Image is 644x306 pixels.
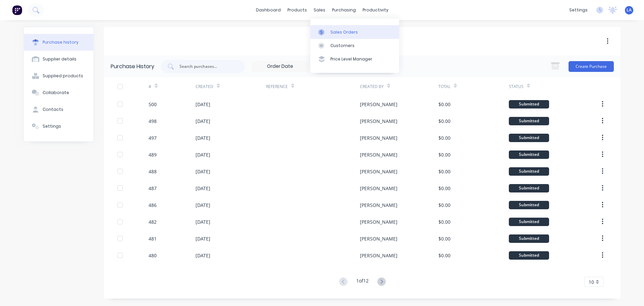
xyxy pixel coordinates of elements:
[149,151,157,158] div: 489
[356,277,369,287] div: 1 of 12
[329,5,359,15] div: purchasing
[24,51,94,68] button: Supplier details
[438,101,450,108] div: $0.00
[24,34,94,51] button: Purchase history
[196,185,210,192] div: [DATE]
[566,5,591,15] div: settings
[149,202,157,209] div: 486
[438,185,450,192] div: $0.00
[149,235,157,242] div: 481
[196,101,210,108] div: [DATE]
[179,63,234,70] input: Search purchases...
[360,218,397,225] div: [PERSON_NAME]
[196,84,213,90] div: Created
[589,278,594,286] span: 10
[360,235,397,242] div: [PERSON_NAME]
[24,84,94,101] button: Collaborate
[360,202,397,209] div: [PERSON_NAME]
[360,168,397,175] div: [PERSON_NAME]
[149,252,157,259] div: 480
[438,168,450,175] div: $0.00
[266,84,288,90] div: Reference
[310,52,399,66] a: Price Level Manager
[149,168,157,175] div: 488
[24,68,94,84] button: Supplied products
[43,39,78,45] div: Purchase history
[438,218,450,225] div: $0.00
[310,39,399,52] a: Customers
[360,252,397,259] div: [PERSON_NAME]
[438,235,450,242] div: $0.00
[360,185,397,192] div: [PERSON_NAME]
[24,118,94,135] button: Settings
[438,202,450,209] div: $0.00
[149,218,157,225] div: 482
[253,5,284,15] a: dashboard
[149,185,157,192] div: 487
[509,201,549,209] div: Submitted
[360,101,397,108] div: [PERSON_NAME]
[43,123,61,129] div: Settings
[509,234,549,243] div: Submitted
[360,118,397,125] div: [PERSON_NAME]
[149,101,157,108] div: 500
[43,73,83,79] div: Supplied products
[360,84,384,90] div: Created By
[330,56,372,62] div: Price Level Manager
[509,100,549,108] div: Submitted
[310,5,329,15] div: sales
[438,252,450,259] div: $0.00
[252,61,308,72] input: Order Date
[24,101,94,118] button: Contacts
[509,184,549,192] div: Submitted
[438,151,450,158] div: $0.00
[509,167,549,176] div: Submitted
[111,62,154,71] div: Purchase History
[330,29,358,35] div: Sales Orders
[196,118,210,125] div: [DATE]
[196,235,210,242] div: [DATE]
[149,134,157,141] div: 497
[509,117,549,125] div: Submitted
[43,106,63,113] div: Contacts
[196,252,210,259] div: [DATE]
[330,43,355,49] div: Customers
[509,251,549,260] div: Submitted
[509,150,549,159] div: Submitted
[196,134,210,141] div: [DATE]
[196,151,210,158] div: [DATE]
[360,151,397,158] div: [PERSON_NAME]
[509,218,549,226] div: Submitted
[12,5,22,15] img: Factory
[438,118,450,125] div: $0.00
[196,168,210,175] div: [DATE]
[149,84,151,90] div: #
[196,202,210,209] div: [DATE]
[310,25,399,39] a: Sales Orders
[284,5,310,15] div: products
[438,134,450,141] div: $0.00
[360,134,397,141] div: [PERSON_NAME]
[627,7,632,13] span: LA
[509,134,549,142] div: Submitted
[43,90,69,96] div: Collaborate
[438,84,450,90] div: Total
[509,84,524,90] div: Status
[149,118,157,125] div: 498
[196,218,210,225] div: [DATE]
[43,56,76,62] div: Supplier details
[569,61,614,72] button: Create Purchase
[359,5,392,15] div: productivity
